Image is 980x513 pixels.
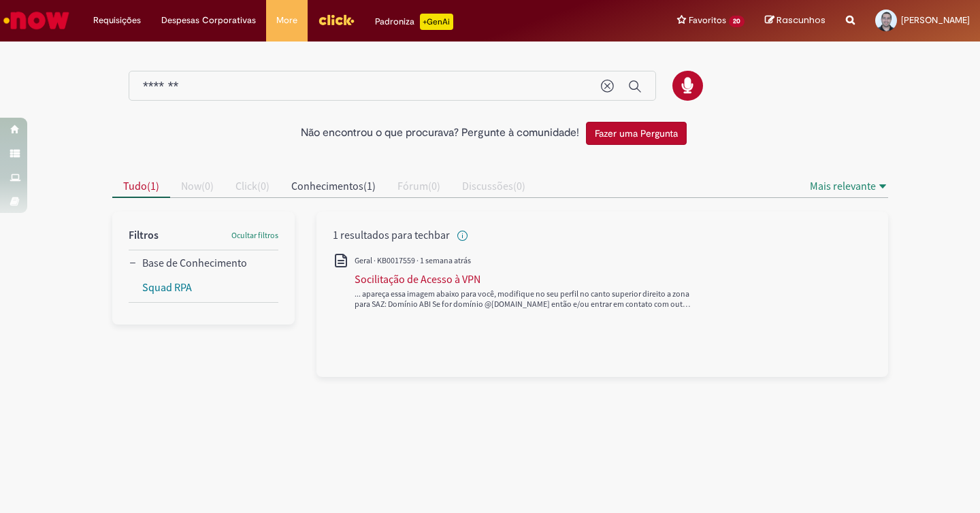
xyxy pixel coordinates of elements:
[901,14,970,26] span: [PERSON_NAME]
[1,7,71,34] img: ServiceNow
[161,14,256,27] span: Despesas Corporativas
[93,14,141,27] span: Requisições
[375,14,453,30] div: Padroniza
[276,14,297,27] span: More
[420,14,453,30] p: +GenAi
[301,127,579,139] h2: Não encontrou o que procurava? Pergunte à comunidade!
[777,14,826,27] span: Rascunhos
[729,16,745,27] span: 20
[586,122,687,145] button: Fazer uma Pergunta
[765,14,826,27] a: Rascunhos
[318,10,355,30] img: click_logo_yellow_360x200.png
[689,14,726,27] span: Favoritos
